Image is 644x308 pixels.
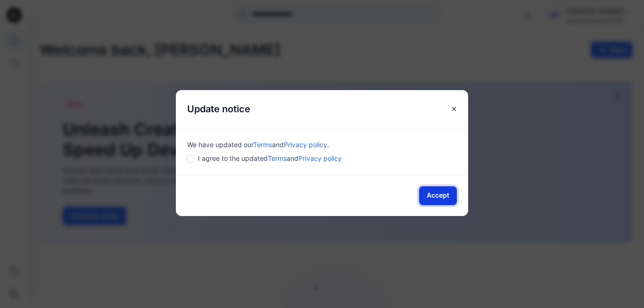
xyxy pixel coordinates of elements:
[284,141,327,149] a: Privacy policy
[419,186,457,205] button: Accept
[287,154,298,162] span: and
[253,141,272,149] a: Terms
[198,153,342,163] span: I agree to the updated
[187,140,457,150] div: We have updated our .
[176,90,262,128] h5: Update notice
[446,100,462,117] button: Close
[298,154,342,162] a: Privacy policy
[268,154,287,162] a: Terms
[272,141,284,149] span: and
